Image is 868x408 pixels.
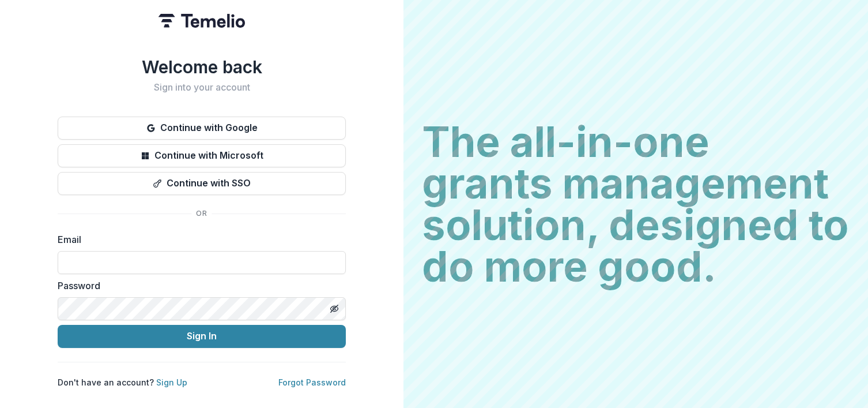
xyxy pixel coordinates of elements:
button: Continue with Google [58,117,346,140]
a: Sign Up [156,377,187,387]
h2: Sign into your account [58,82,346,93]
a: Forgot Password [278,377,346,387]
label: Password [58,279,339,293]
button: Sign In [58,325,346,348]
label: Email [58,233,339,246]
h1: Welcome back [58,57,346,77]
img: Temelio [158,14,245,28]
button: Continue with Microsoft [58,144,346,167]
button: Toggle password visibility [325,300,344,318]
p: Don't have an account? [58,376,187,388]
button: Continue with SSO [58,172,346,195]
